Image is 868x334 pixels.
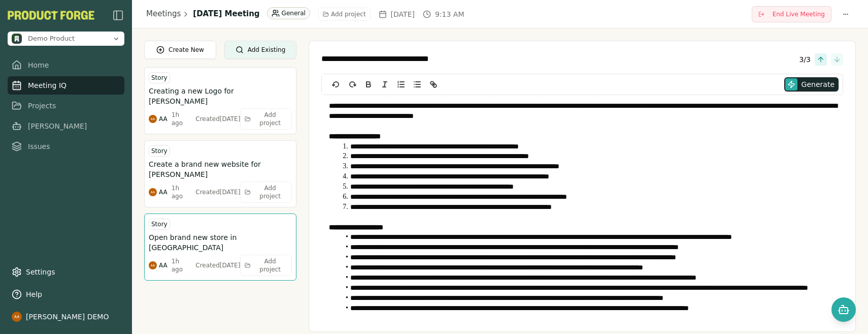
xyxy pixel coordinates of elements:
[8,32,124,46] button: Open organization switcher
[267,7,310,19] div: General
[253,184,287,200] span: Add project
[831,297,856,322] button: Open chat
[240,255,292,276] button: Add project
[331,10,366,18] span: Add project
[149,145,170,157] div: Story
[195,261,240,269] div: Created [DATE]
[112,9,124,21] img: sidebar
[112,9,124,21] button: Close Sidebar
[8,117,124,135] a: [PERSON_NAME]
[149,261,157,269] img: Alvaro Arteaga DEMO
[8,137,124,156] a: Issues
[12,312,22,322] img: profile
[253,257,287,274] span: Add project
[318,8,371,21] button: Add project
[802,79,834,89] span: Generate
[172,257,192,274] div: 1h ago
[378,78,392,90] button: Italic
[172,184,192,200] div: 1h ago
[799,54,811,65] span: 3 / 3
[8,263,124,281] a: Settings
[8,285,124,303] button: Help
[426,78,441,90] button: Link
[435,9,464,19] span: 9:13 AM
[195,188,240,196] div: Created [DATE]
[149,86,292,106] h3: Creating a new Logo for [PERSON_NAME]
[253,111,287,127] span: Add project
[410,78,424,90] button: Bullet
[391,9,415,19] span: [DATE]
[361,78,376,90] button: Bold
[752,6,831,22] button: End Live Meeting
[240,181,292,203] button: Add project
[172,111,192,127] div: 1h ago
[8,97,124,115] a: Projects
[394,78,408,90] button: Ordered
[773,10,825,18] span: End Live Meeting
[149,72,170,83] div: Story
[144,41,216,59] button: Create New
[345,78,359,90] button: redo
[146,8,181,20] a: Meetings
[815,53,827,66] button: Previous page
[28,34,75,43] span: Demo Product
[149,232,292,253] h3: Open brand new store in [GEOGRAPHIC_DATA]
[8,56,124,74] a: Home
[195,115,240,123] div: Created [DATE]
[8,76,124,95] a: Meeting IQ
[159,188,168,196] span: AA
[159,261,168,269] span: AA
[8,11,94,20] button: PF-Logo
[149,219,170,230] div: Story
[784,77,839,92] button: Generate
[193,8,259,20] h1: [DATE] Meeting
[149,115,157,123] img: Alvaro Arteaga DEMO
[240,108,292,130] button: Add project
[149,188,157,196] img: Alvaro Arteaga DEMO
[12,34,22,44] img: Demo Product
[831,53,843,66] button: Next page
[8,11,94,20] img: Product Forge
[159,115,168,123] span: AA
[8,308,124,326] button: [PERSON_NAME] DEMO
[329,78,343,90] button: undo
[224,41,296,59] button: Add Existing
[149,159,292,179] h3: Create a brand new website for [PERSON_NAME]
